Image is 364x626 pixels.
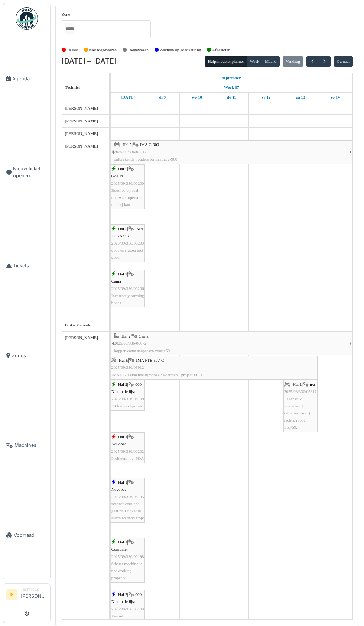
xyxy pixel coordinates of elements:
[111,449,144,454] span: 2025/09/336/06202
[89,47,117,53] label: Niet toegewezen
[118,167,127,171] span: Hal 5
[111,174,123,178] span: Goglio
[111,442,126,446] span: Novopac
[20,587,47,603] li: [PERSON_NAME]
[111,456,144,461] span: Probleem met PDA
[114,157,178,161] span: ontbrekende houders formaatlat c-900
[62,11,70,17] label: Zone
[111,404,143,408] span: F9 fout op lijmbak
[222,83,241,92] a: Week 37
[140,142,159,147] span: IMA C-900
[128,47,149,53] label: Toegewezen
[111,365,144,370] span: 2025/09/336/05912
[65,144,98,148] span: [PERSON_NAME]
[65,119,98,123] span: [PERSON_NAME]
[111,293,144,305] span: Incorrectly forming boxes
[160,47,201,53] label: Wachten op goedkeuring
[329,93,342,102] a: 14 september 2025
[293,382,302,387] span: Hal 1
[157,93,168,102] a: 9 september 2025
[111,607,144,611] span: 2025/09/336/06149
[13,165,47,179] span: Nieuw ticket openen
[65,131,98,136] span: [PERSON_NAME]
[111,433,144,462] div: |
[111,561,142,580] span: Sticker machine is not working properly
[13,262,47,269] span: Tickets
[111,271,144,306] div: |
[114,341,147,345] span: 2025/09/336/06072
[111,279,121,283] span: Cama
[111,181,144,185] span: 2025/09/336/06200
[65,23,74,34] input: Alles
[118,272,127,276] span: Hal 2
[212,47,230,53] label: Afgesloten
[65,106,98,110] span: [PERSON_NAME]
[111,554,144,559] span: 2025/09/336/06198
[111,188,142,207] span: Bout los bij seal unit waar operator niet bij kan
[136,358,164,362] span: IMA FTB 577-C
[6,587,47,604] a: IK Technicus[PERSON_NAME]
[3,124,50,221] a: Nieuw ticket openen
[111,372,204,377] span: IMA 577 Lekkende lijmnozzles/darmen - project FPFH
[111,241,144,245] span: 2025/09/336/06203
[111,357,317,378] div: |
[283,56,303,67] button: Vandaag
[111,165,144,208] div: |
[111,248,143,259] span: doosjes sluiten niet goed
[12,75,47,82] span: Agenda
[284,397,311,430] span: Lager stuk invoerband (afname dozen), rechts, robot L53/59.
[306,56,319,67] button: Vorige
[111,286,144,291] span: 2025/09/336/06206
[111,539,144,581] div: |
[16,7,38,30] img: Badge_color-CXgf-gQk.svg
[260,93,272,102] a: 12 september 2025
[284,389,317,394] span: 2025/08/336/05817
[111,547,128,551] span: Combiner
[67,47,78,53] label: Te laat
[111,494,144,499] span: 2025/09/336/06185
[118,226,127,231] span: Hal 5
[65,85,80,90] span: Technici
[65,323,91,327] span: Buiku Matondo
[12,352,47,359] span: Zones
[14,442,47,449] span: Machines
[225,93,238,102] a: 11 september 2025
[294,93,307,102] a: 13 september 2025
[118,480,127,484] span: Hal 1
[111,381,144,410] div: |
[111,479,144,522] div: |
[121,334,131,338] span: Hal 2
[139,334,148,338] span: Cama
[118,592,127,597] span: Hal 2
[111,591,144,620] div: |
[3,34,50,124] a: Agenda
[111,397,144,401] span: 2025/09/336/06199
[111,225,144,261] div: |
[111,487,126,491] span: Novopac
[123,142,132,147] span: Hal 5
[114,348,170,353] span: koppen cama aanpassen voor x50
[118,435,127,439] span: Hal 1
[119,93,137,102] a: 8 september 2025
[20,587,47,592] div: Technicus
[114,333,349,354] div: |
[119,358,128,362] span: Hal 5
[111,501,144,520] span: scanner collilabel gaat na 1 ticket in alarm en band stopt
[220,73,243,83] a: 8 september 2025
[334,56,353,67] button: Ga naar
[3,310,50,400] a: Zones
[114,141,349,163] div: |
[111,592,144,604] span: 000 - Niet in de lijst
[118,382,127,387] span: Hal 2
[3,400,50,490] a: Machines
[14,532,47,539] span: Voorraad
[247,56,262,67] button: Week
[111,382,144,394] span: 000 - Niet in de lijst
[62,57,117,66] h2: [DATE] – [DATE]
[65,335,98,340] span: [PERSON_NAME]
[284,381,317,431] div: |
[205,56,247,67] button: Hulpmiddelenplanner
[3,490,50,580] a: Voorraad
[118,540,127,544] span: Hal 1
[3,221,50,311] a: Tickets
